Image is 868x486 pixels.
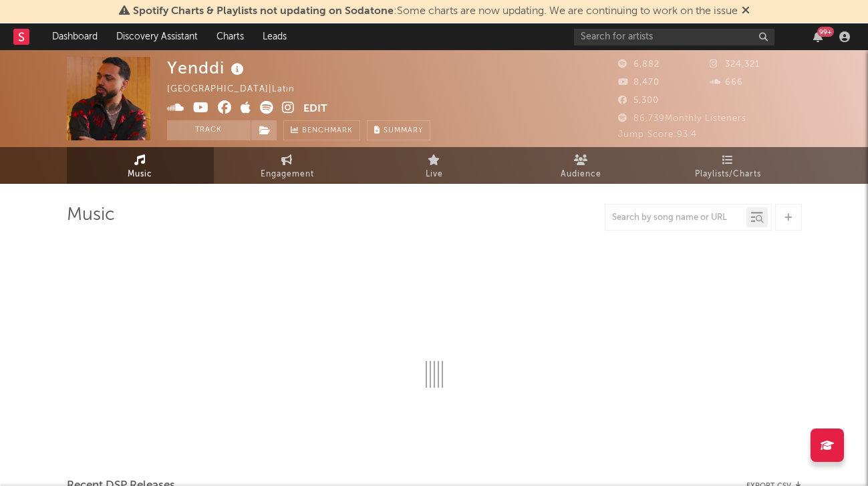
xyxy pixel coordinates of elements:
span: 6,882 [618,60,660,69]
button: 99+ [813,31,823,42]
span: Spotify Charts & Playlists not updating on Sodatone [133,6,394,17]
span: 8,470 [618,78,660,87]
div: 99 + [817,27,834,37]
span: 324,321 [710,60,760,69]
span: 666 [710,78,743,87]
span: 5,300 [618,96,659,105]
button: Track [167,120,251,140]
span: Benchmark [302,123,353,139]
a: Leads [253,23,296,50]
span: Audience [561,166,601,183]
a: Live [361,147,508,184]
a: Audience [508,147,655,184]
span: Summary [384,127,423,134]
a: Engagement [214,147,361,184]
span: : Some charts are now updating. We are continuing to work on the issue [133,6,738,17]
div: Yenddi [167,57,247,79]
a: Charts [207,23,253,50]
span: Playlists/Charts [695,166,761,183]
a: Discovery Assistant [107,23,207,50]
span: Music [128,166,152,183]
a: Dashboard [43,23,107,50]
span: 86,739 Monthly Listeners [618,114,746,123]
a: Music [67,147,214,184]
a: Playlists/Charts [655,147,802,184]
span: Jump Score: 93.4 [618,130,697,139]
button: Summary [367,120,430,140]
input: Search for artists [574,29,774,45]
span: Dismiss [742,6,750,17]
span: Engagement [261,166,314,183]
div: [GEOGRAPHIC_DATA] | Latin [167,82,310,98]
a: Benchmark [283,120,360,140]
input: Search by song name or URL [605,213,746,223]
span: Live [426,166,443,183]
button: Edit [303,101,327,118]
